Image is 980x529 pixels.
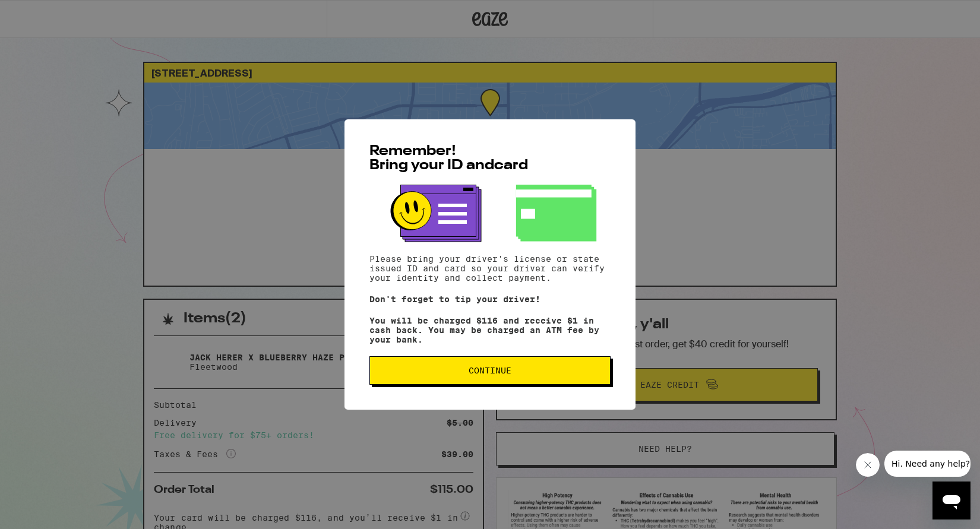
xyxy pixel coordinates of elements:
p: You will be charged $116 and receive $1 in cash back. You may be charged an ATM fee by your bank. [369,316,611,344]
p: Don't forget to tip your driver! [369,294,611,304]
iframe: Message from company [884,451,970,477]
span: Continue [469,366,511,375]
p: Please bring your driver's license or state issued ID and card so your driver can verify your ide... [369,254,611,283]
iframe: Close message [856,453,880,477]
iframe: Button to launch messaging window [932,482,970,520]
button: Continue [369,356,611,385]
span: Remember! Bring your ID and card [369,144,528,173]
